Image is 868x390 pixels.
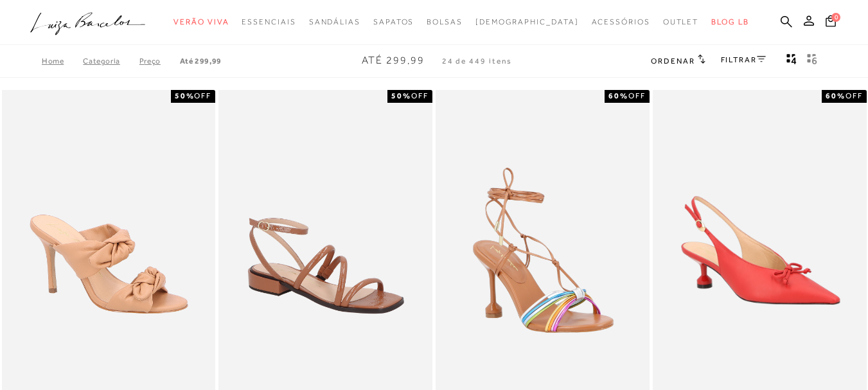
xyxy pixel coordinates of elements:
[475,10,579,34] a: noSubCategoriesText
[175,91,195,100] strong: 50%
[826,91,846,100] strong: 60%
[242,10,296,34] a: categoryNavScreenReaderText
[651,57,695,66] span: Ordenar
[427,17,463,26] span: Bolsas
[139,57,180,66] a: Preço
[309,10,360,34] a: categoryNavScreenReaderText
[592,17,650,26] span: Acessórios
[831,13,840,22] span: 0
[822,14,840,31] button: 0
[362,55,425,66] span: Até 299,99
[373,17,414,26] span: Sapatos
[411,91,429,100] span: OFF
[194,91,211,100] span: OFF
[608,91,628,100] strong: 60%
[242,17,296,26] span: Essenciais
[711,10,748,34] a: BLOG LB
[373,10,414,34] a: categoryNavScreenReaderText
[180,57,222,66] a: Até 299,99
[663,17,699,26] span: Outlet
[628,91,646,100] span: OFF
[803,53,821,69] button: gridText6Desc
[846,91,863,100] span: OFF
[592,10,650,34] a: categoryNavScreenReaderText
[711,17,748,26] span: BLOG LB
[442,57,513,66] span: 24 de 449 itens
[783,53,801,69] button: Mostrar 4 produtos por linha
[83,57,139,66] a: Categoria
[42,57,83,66] a: Home
[173,17,229,26] span: Verão Viva
[391,91,411,100] strong: 50%
[475,17,579,26] span: [DEMOGRAPHIC_DATA]
[309,17,360,26] span: Sandálias
[663,10,699,34] a: categoryNavScreenReaderText
[721,55,766,64] a: FILTRAR
[173,10,229,34] a: categoryNavScreenReaderText
[427,10,463,34] a: categoryNavScreenReaderText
